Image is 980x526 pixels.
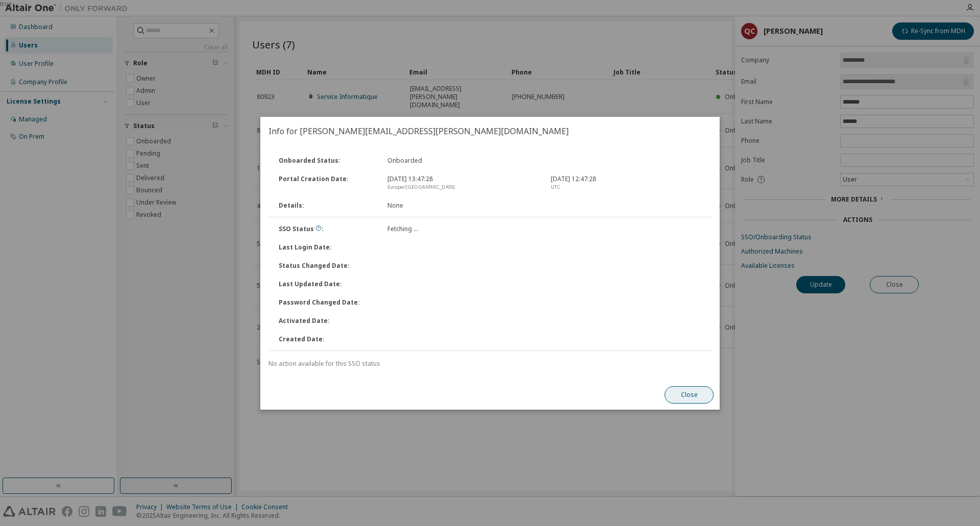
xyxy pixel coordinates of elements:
[273,280,381,288] div: Last Updated Date :
[381,225,545,233] div: Fetching ...
[273,157,381,165] div: Onboarded Status :
[273,317,381,325] div: Activated Date :
[381,157,545,165] div: Onboarded
[273,225,381,233] div: SSO Status :
[273,243,381,252] div: Last Login Date :
[260,117,720,145] h2: Info for [PERSON_NAME][EMAIL_ADDRESS][PERSON_NAME][DOMAIN_NAME]
[268,360,712,368] div: No action available for this SSO status
[551,183,702,191] div: UTC
[273,175,381,191] div: Portal Creation Date :
[381,202,545,210] div: None
[545,175,708,191] div: [DATE] 12:47:28
[273,202,381,210] div: Details :
[381,175,545,191] div: [DATE] 13:47:28
[273,262,381,270] div: Status Changed Date :
[665,386,714,404] button: Close
[273,335,381,343] div: Created Date :
[273,298,381,307] div: Password Changed Date :
[387,183,538,191] div: Europe/[GEOGRAPHIC_DATA]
